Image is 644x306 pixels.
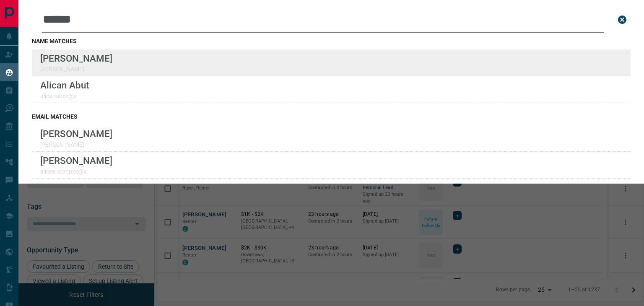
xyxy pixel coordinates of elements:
[40,66,112,73] p: [PERSON_NAME]
[40,141,112,148] p: [PERSON_NAME]
[40,155,112,166] p: [PERSON_NAME]
[40,128,112,139] p: [PERSON_NAME]
[40,53,112,64] p: [PERSON_NAME]
[614,11,631,28] button: close search bar
[40,93,89,99] p: alicanabxx@x
[40,80,89,91] p: Alican Abut
[40,168,112,175] p: aliceali.coopxx@x
[32,113,631,120] h3: email matches
[32,38,631,44] h3: name matches
[40,182,89,193] p: Alican Abut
